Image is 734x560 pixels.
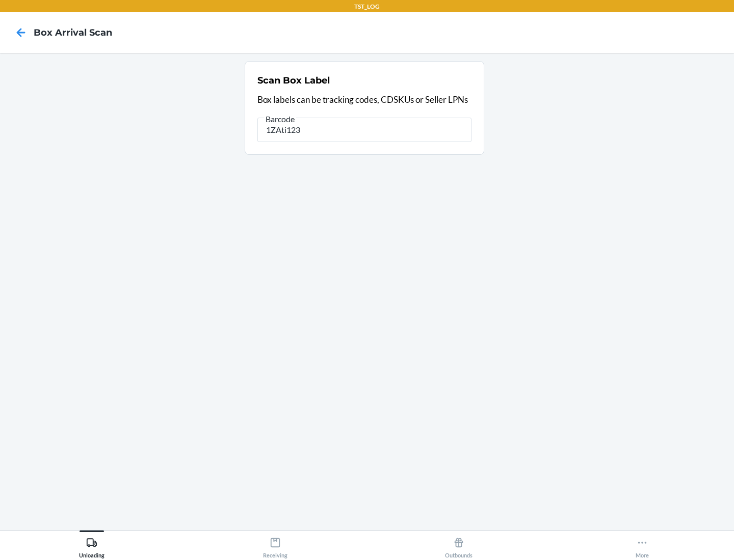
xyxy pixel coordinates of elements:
[367,530,550,558] button: Outbounds
[263,533,287,558] div: Receiving
[550,530,734,558] button: More
[257,118,471,142] input: Barcode
[636,533,649,558] div: More
[264,114,296,124] span: Barcode
[354,2,380,11] p: TST_LOG
[445,533,473,558] div: Outbounds
[183,530,367,558] button: Receiving
[257,74,330,87] h2: Scan Box Label
[79,533,104,558] div: Unloading
[34,26,112,39] h4: Box Arrival Scan
[257,93,471,106] p: Box labels can be tracking codes, CDSKUs or Seller LPNs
